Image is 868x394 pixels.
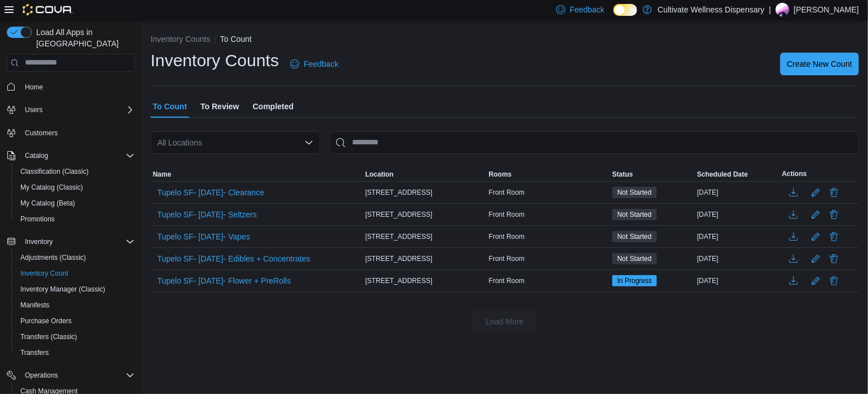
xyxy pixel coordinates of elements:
[16,282,110,296] a: Inventory Manager (Classic)
[827,230,841,243] button: Delete
[25,105,42,114] span: Users
[487,168,610,181] button: Rooms
[157,275,291,286] span: Tupelo SF- [DATE]- Flower + PreRolls
[809,206,823,223] button: Edit count details
[25,83,43,92] span: Home
[20,369,135,382] span: Operations
[20,301,49,310] span: Manifests
[486,316,524,327] span: Load More
[20,80,48,94] a: Home
[695,252,780,265] div: [DATE]
[304,58,338,70] span: Feedback
[787,58,852,70] span: Create New Count
[2,148,139,164] button: Catalog
[16,196,80,210] a: My Catalog (Beta)
[782,169,807,178] span: Actions
[16,212,59,226] a: Promotions
[16,298,54,312] a: Manifests
[11,329,139,345] button: Transfers (Classic)
[473,310,536,333] button: Load More
[612,253,657,264] span: Not Started
[16,181,88,194] a: My Catalog (Classic)
[329,131,859,154] input: This is a search bar. After typing your query, hit enter to filter the results lower in the page.
[16,196,135,210] span: My Catalog (Beta)
[11,195,139,211] button: My Catalog (Beta)
[16,298,135,312] span: Manifests
[612,231,657,242] span: Not Started
[151,168,363,181] button: Name
[617,232,652,242] span: Not Started
[16,346,53,359] a: Transfers
[153,170,171,179] span: Name
[20,149,53,162] button: Catalog
[16,267,73,280] a: Inventory Count
[20,269,68,278] span: Inventory Count
[827,186,841,199] button: Delete
[11,297,139,313] button: Manifests
[617,276,652,286] span: In Progress
[20,369,63,382] button: Operations
[363,168,487,181] button: Location
[25,371,58,380] span: Operations
[11,281,139,297] button: Inventory Manager (Classic)
[695,274,780,288] div: [DATE]
[697,170,748,179] span: Scheduled Date
[151,35,210,44] button: Inventory Counts
[809,250,823,267] button: Edit count details
[20,332,77,341] span: Transfers (Classic)
[2,367,139,383] button: Operations
[366,254,433,263] span: [STREET_ADDRESS]
[11,313,139,329] button: Purchase Orders
[304,138,313,147] button: Open list of options
[658,3,764,16] p: Cultivate Wellness Dispensary
[827,252,841,265] button: Delete
[20,235,135,249] span: Inventory
[20,235,57,249] button: Inventory
[151,33,859,47] nav: An example of EuiBreadcrumbs
[2,79,139,95] button: Home
[612,170,633,179] span: Status
[617,254,652,264] span: Not Started
[612,209,657,220] span: Not Started
[20,103,47,117] button: Users
[25,129,58,138] span: Customers
[366,232,433,241] span: [STREET_ADDRESS]
[769,3,771,16] p: |
[20,316,72,326] span: Purchase Orders
[153,95,187,118] span: To Count
[11,250,139,265] button: Adjustments (Classic)
[20,126,135,140] span: Customers
[11,345,139,361] button: Transfers
[153,206,261,223] button: Tupelo SF- [DATE]- Seltzers
[20,167,89,176] span: Classification (Classic)
[16,314,76,328] a: Purchase Orders
[613,16,614,16] span: Dark Mode
[220,35,252,44] button: To Count
[16,181,135,194] span: My Catalog (Classic)
[16,330,81,344] a: Transfers (Classic)
[16,251,91,264] a: Adjustments (Classic)
[16,212,135,226] span: Promotions
[23,4,73,15] img: Cova
[776,3,789,16] div: John Robinson
[695,208,780,221] div: [DATE]
[794,3,859,16] p: [PERSON_NAME]
[20,253,86,262] span: Adjustments (Classic)
[11,211,139,227] button: Promotions
[11,265,139,281] button: Inventory Count
[827,274,841,288] button: Delete
[487,230,610,243] div: Front Room
[366,170,394,179] span: Location
[286,53,343,75] a: Feedback
[695,168,780,181] button: Scheduled Date
[16,314,135,328] span: Purchase Orders
[695,186,780,199] div: [DATE]
[366,210,433,219] span: [STREET_ADDRESS]
[20,149,135,162] span: Catalog
[157,209,257,220] span: Tupelo SF- [DATE]- Seltzers
[612,275,657,286] span: In Progress
[32,27,135,49] span: Load All Apps in [GEOGRAPHIC_DATA]
[809,184,823,201] button: Edit count details
[366,188,433,197] span: [STREET_ADDRESS]
[25,151,48,160] span: Catalog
